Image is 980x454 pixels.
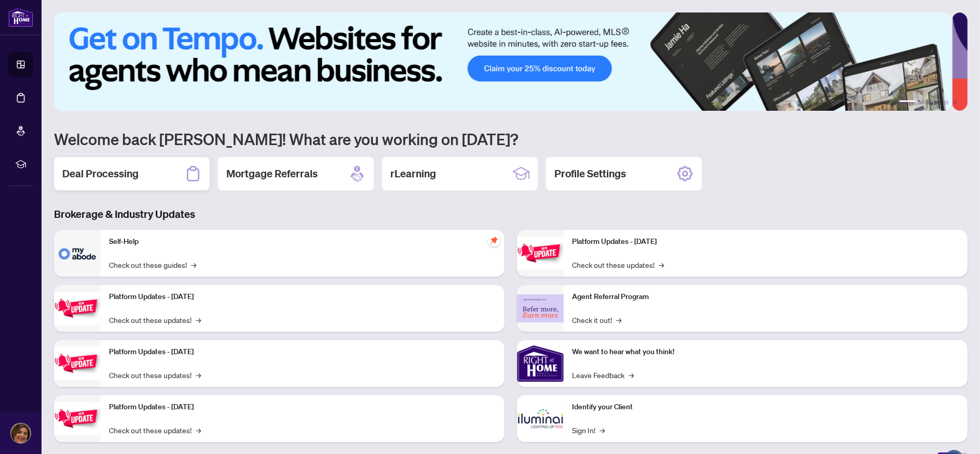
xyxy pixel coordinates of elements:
button: 6 [953,100,957,105]
a: Check out these guides!→ [109,259,196,270]
span: → [616,314,621,326]
img: Agent Referral Program [517,294,564,323]
img: Slide 0 [54,12,952,111]
p: Platform Updates - [DATE] [109,401,496,413]
span: → [196,424,201,436]
p: Platform Updates - [DATE] [109,346,496,358]
a: Check out these updates!→ [109,424,201,436]
button: 2 [920,100,924,105]
img: logo [8,8,33,27]
h2: rLearning [390,166,436,181]
img: Platform Updates - July 21, 2025 [54,347,101,380]
p: We want to hear what you think! [572,346,959,358]
a: Check it out!→ [572,314,621,326]
span: → [196,314,201,326]
a: Leave Feedback→ [572,369,634,381]
h3: Brokerage & Industry Updates [54,207,968,222]
a: Check out these updates!→ [109,314,201,326]
img: Platform Updates - June 23, 2025 [517,237,564,269]
span: → [196,369,201,381]
img: Identify your Client [517,395,564,442]
a: Check out these updates!→ [109,369,201,381]
img: Platform Updates - July 8, 2025 [54,402,101,435]
h2: Mortgage Referrals [226,166,318,181]
p: Self-Help [109,236,496,248]
button: 3 [928,100,932,105]
button: 5 [945,100,949,105]
button: Open asap [938,418,970,449]
p: Platform Updates - [DATE] [572,236,959,248]
span: → [191,259,196,270]
h2: Profile Settings [554,166,626,181]
button: 4 [936,100,941,105]
span: → [600,424,605,436]
img: Self-Help [54,230,101,277]
p: Identify your Client [572,401,959,413]
h2: Deal Processing [62,166,139,181]
p: Platform Updates - [DATE] [109,291,496,303]
a: Check out these updates!→ [572,259,664,270]
span: pushpin [488,234,500,247]
span: → [629,369,634,381]
span: → [659,259,664,270]
img: Platform Updates - September 16, 2025 [54,292,101,325]
img: Profile Icon [11,423,31,443]
p: Agent Referral Program [572,291,959,303]
h1: Welcome back [PERSON_NAME]! What are you working on [DATE]? [54,129,968,149]
button: 1 [899,100,916,105]
img: We want to hear what you think! [517,340,564,387]
a: Sign In!→ [572,424,605,436]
